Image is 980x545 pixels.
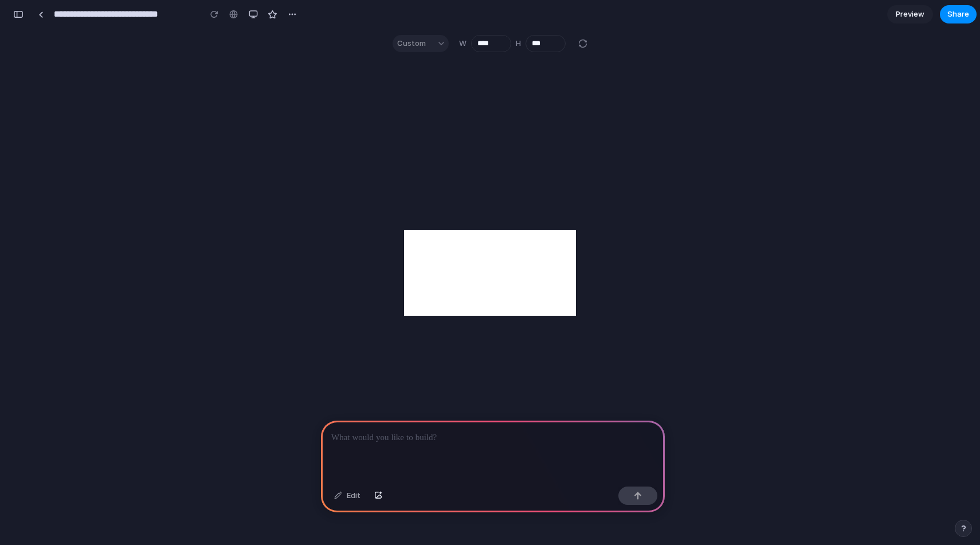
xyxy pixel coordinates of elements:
label: H [516,38,521,49]
label: W [459,38,467,49]
span: Share [947,9,969,20]
button: Share [940,5,977,23]
a: Preview [887,5,933,23]
span: Preview [896,9,924,20]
